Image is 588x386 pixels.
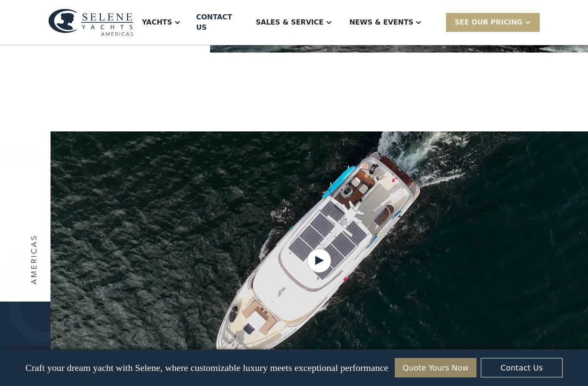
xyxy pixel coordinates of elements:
[133,5,189,40] div: Yachts
[142,17,172,28] div: Yachts
[31,237,37,285] img: logo
[25,362,388,374] p: Craft your dream yacht with Selene, where customizable luxury meets exceptional performance
[481,358,563,377] a: Contact Us
[446,13,540,31] div: SEE Our Pricing
[256,17,323,28] div: Sales & Service
[48,9,133,36] img: logo
[350,17,414,28] div: News & EVENTS
[455,17,523,28] div: SEE Our Pricing
[395,358,477,377] a: Quote Yours Now
[247,5,340,40] div: Sales & Service
[196,12,241,33] div: Contact US
[341,5,431,40] div: News & EVENTS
